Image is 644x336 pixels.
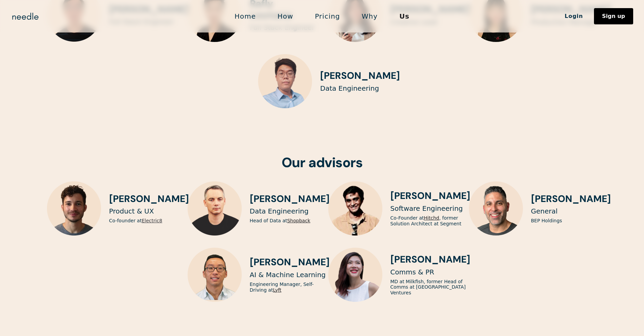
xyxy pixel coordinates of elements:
p: Head of Data at [250,218,310,224]
p: Engineering Manager, Self-Driving at [250,282,330,293]
a: Pricing [304,9,351,23]
a: Lyft [273,287,281,293]
h3: [PERSON_NAME] [531,193,611,205]
p: Comms & PR [390,268,434,276]
a: How [267,9,304,23]
p: Product & UX [109,207,154,215]
p: AI & Machine Learning [250,271,326,279]
p: Data Engineering [320,84,379,92]
a: Home [224,9,267,23]
h3: [PERSON_NAME] [250,256,330,268]
p: Software Engineering [390,204,463,212]
a: Shopback [287,218,310,223]
p: Co-founder at [109,218,162,224]
h3: [PERSON_NAME] [320,70,400,82]
h3: [PERSON_NAME] [109,193,189,205]
p: MD at Milkfish, former Head of Comms at [GEOGRAPHIC_DATA] Ventures [390,279,470,296]
h3: [PERSON_NAME] [390,190,470,202]
a: Sign up [594,8,633,24]
h3: [PERSON_NAME] [250,193,330,205]
a: Why [351,9,388,23]
a: Us [388,9,420,23]
p: Data Engineering [250,207,309,215]
p: Co-Founder at , former Solution Architect at Segment [390,215,470,227]
h3: [PERSON_NAME] [390,254,470,265]
p: General [531,207,558,215]
a: Electric8 [142,218,162,223]
a: Hitchd [424,215,439,221]
p: BEP Holdings [531,218,562,224]
div: Sign up [602,14,625,19]
a: Login [554,10,594,22]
